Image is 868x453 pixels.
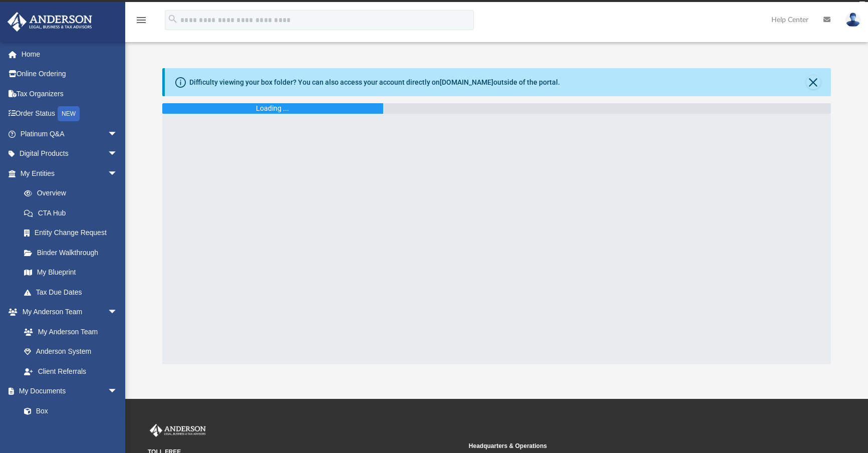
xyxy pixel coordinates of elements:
img: Anderson Advisors Platinum Portal [5,12,95,32]
a: Client Referrals [14,361,128,381]
a: Overview [14,183,133,203]
a: Box [14,401,123,421]
span: arrow_drop_down [108,144,128,164]
div: close [859,2,865,8]
a: Home [7,44,133,64]
small: Headquarters & Operations [469,441,783,450]
a: Platinum Q&Aarrow_drop_down [7,124,133,144]
span: arrow_drop_down [108,381,128,402]
a: Digital Productsarrow_drop_down [7,144,133,164]
a: Anderson System [14,342,128,362]
a: Entity Change Request [14,223,133,243]
i: search [167,14,178,25]
a: My Anderson Teamarrow_drop_down [7,302,128,322]
a: Tax Due Dates [14,282,133,302]
a: menu [135,19,147,26]
a: Binder Walkthrough [14,243,133,263]
a: My Blueprint [14,263,128,283]
div: NEW [58,106,80,121]
a: Online Ordering [7,64,133,84]
a: CTA Hub [14,203,133,223]
i: menu [135,14,147,26]
a: [DOMAIN_NAME] [440,78,493,86]
span: arrow_drop_down [108,124,128,144]
button: Close [806,75,820,89]
a: Tax Organizers [7,84,133,104]
img: Anderson Advisors Platinum Portal [148,424,208,437]
div: Loading ... [256,103,289,114]
div: Difficulty viewing your box folder? You can also access your account directly on outside of the p... [189,77,560,88]
a: My Anderson Team [14,322,123,342]
span: arrow_drop_down [108,302,128,323]
a: My Documentsarrow_drop_down [7,381,128,401]
a: Order StatusNEW [7,104,133,124]
img: User Pic [845,13,860,27]
span: arrow_drop_down [108,163,128,184]
a: My Entitiesarrow_drop_down [7,163,133,183]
